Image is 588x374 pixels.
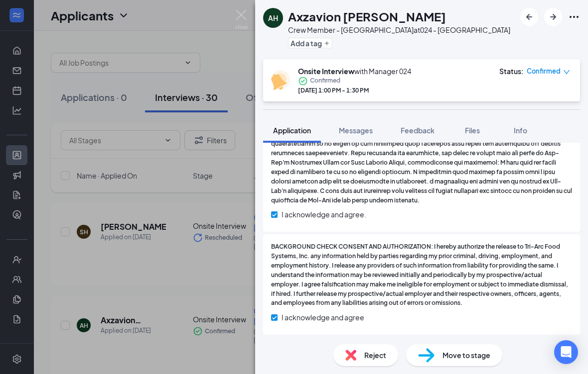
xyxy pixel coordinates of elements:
[310,76,340,86] span: Confirmed
[401,126,435,135] span: Feedback
[273,126,311,135] span: Application
[298,66,411,76] div: with Manager 024
[298,76,308,86] svg: CheckmarkCircle
[514,126,527,135] span: Info
[568,11,580,23] svg: Ellipses
[282,209,366,220] span: I acknowledge and agree.
[288,8,446,25] h1: Axzavion [PERSON_NAME]
[324,40,330,46] svg: Plus
[465,126,480,135] span: Files
[527,66,561,76] span: Confirmed
[339,126,373,135] span: Messages
[282,312,364,323] span: I acknowledge and agree
[298,86,411,94] div: [DATE] 1:00 PM - 1:30 PM
[268,13,278,23] div: AH
[442,350,490,361] span: Move to stage
[271,93,572,205] span: LORE IPSUMDOLO SITAMET CON ADIPISCINGELI: Sed-Doe tempori ut laboreet d magn aliquaenima mini ve ...
[563,69,570,76] span: down
[547,11,559,23] svg: ArrowRight
[523,11,535,23] svg: ArrowLeftNew
[364,350,386,361] span: Reject
[288,38,332,48] button: PlusAdd a tag
[554,340,578,364] div: Open Intercom Messenger
[288,25,510,35] div: Crew Member - [GEOGRAPHIC_DATA] at 024 - [GEOGRAPHIC_DATA]
[298,67,354,76] b: Onsite Interview
[544,8,562,26] button: ArrowRight
[499,66,524,76] div: Status :
[271,242,572,308] span: BACKGROUND CHECK CONSENT AND AUTHORIZATION: I hereby authorize the release to Tri-Arc Food System...
[520,8,538,26] button: ArrowLeftNew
